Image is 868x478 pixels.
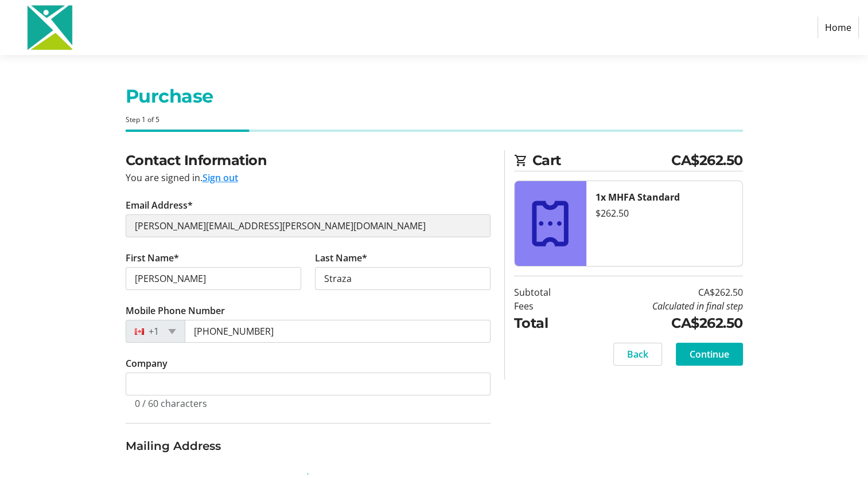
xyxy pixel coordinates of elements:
[126,115,743,125] div: Step 1 of 5
[185,320,491,343] input: (506) 234-5678
[690,347,729,361] span: Continue
[580,285,743,299] td: CA$262.50
[595,206,733,220] div: $262.50
[126,83,743,110] h1: Purchase
[9,5,91,50] img: CMHA Kamloops's Logo
[514,285,580,299] td: Subtotal
[126,437,491,455] h3: Mailing Address
[514,313,580,334] td: Total
[135,397,207,410] tr-character-limit: 0 / 60 characters
[126,251,179,265] label: First Name*
[126,356,168,370] label: Company
[627,347,648,361] span: Back
[126,198,193,212] label: Email Address*
[532,150,672,171] span: Cart
[676,343,743,366] button: Continue
[671,150,743,171] span: CA$262.50
[126,304,225,318] label: Mobile Phone Number
[126,150,491,171] h2: Contact Information
[595,191,680,203] strong: 1x MHFA Standard
[818,17,859,38] a: Home
[126,171,491,185] div: You are signed in.
[613,343,662,366] button: Back
[203,171,238,185] button: Sign out
[514,299,580,313] td: Fees
[315,251,367,265] label: Last Name*
[580,313,743,334] td: CA$262.50
[580,299,743,313] td: Calculated in final step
